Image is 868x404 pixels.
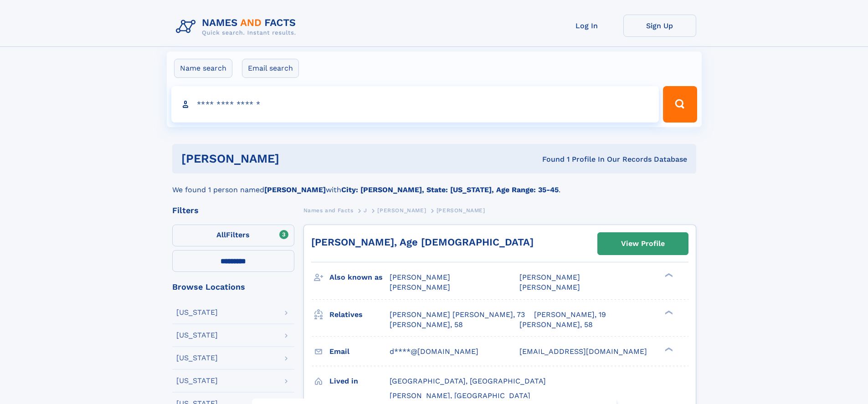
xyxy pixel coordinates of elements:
[311,236,534,248] a: [PERSON_NAME], Age [DEMOGRAPHIC_DATA]
[176,332,218,339] div: [US_STATE]
[329,344,390,359] h3: Email
[264,185,326,194] b: [PERSON_NAME]
[663,272,673,278] div: ❯
[663,86,697,123] button: Search Button
[172,206,294,215] div: Filters
[172,174,696,195] div: We found 1 person named with .
[171,86,659,123] input: search input
[390,310,525,320] a: [PERSON_NAME] [PERSON_NAME], 73
[181,153,411,164] h1: [PERSON_NAME]
[390,273,450,281] span: [PERSON_NAME]
[390,377,546,385] span: [GEOGRAPHIC_DATA], [GEOGRAPHIC_DATA]
[411,154,687,164] div: Found 1 Profile In Our Records Database
[176,354,218,362] div: [US_STATE]
[174,59,232,78] label: Name search
[390,320,463,330] a: [PERSON_NAME], 58
[176,377,218,384] div: [US_STATE]
[663,346,673,352] div: ❯
[390,283,450,291] span: [PERSON_NAME]
[176,309,218,316] div: [US_STATE]
[172,15,303,39] img: Logo Names and Facts
[329,373,390,389] h3: Lived in
[303,205,354,216] a: Names and Facts
[377,205,426,216] a: [PERSON_NAME]
[329,270,390,285] h3: Also known as
[519,273,580,281] span: [PERSON_NAME]
[242,59,299,78] label: Email search
[663,309,673,315] div: ❯
[519,347,647,356] span: [EMAIL_ADDRESS][DOMAIN_NAME]
[623,15,696,37] a: Sign Up
[550,15,623,37] a: Log In
[437,207,485,214] span: [PERSON_NAME]
[341,185,559,194] b: City: [PERSON_NAME], State: [US_STATE], Age Range: 35-45
[216,230,226,239] span: All
[364,207,367,214] span: J
[377,207,426,214] span: [PERSON_NAME]
[364,205,367,216] a: J
[621,233,665,254] div: View Profile
[519,320,593,330] a: [PERSON_NAME], 58
[172,283,294,291] div: Browse Locations
[534,310,606,320] a: [PERSON_NAME], 19
[172,225,294,246] label: Filters
[598,233,688,255] a: View Profile
[329,307,390,322] h3: Relatives
[519,283,580,291] span: [PERSON_NAME]
[390,391,530,400] span: [PERSON_NAME], [GEOGRAPHIC_DATA]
